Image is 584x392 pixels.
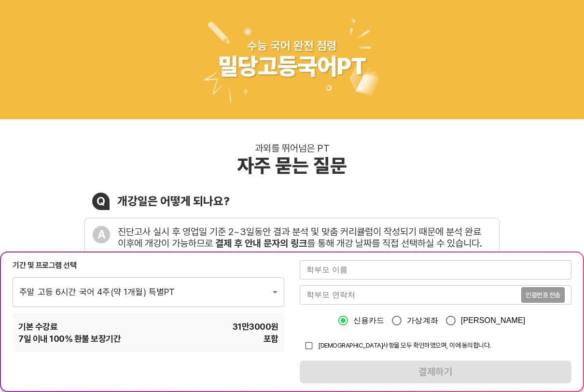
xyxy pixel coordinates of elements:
[300,285,521,305] input: 학부모 연락처를 입력해주세요
[18,321,57,333] span: 기본 수강료
[255,142,330,154] div: 과외를 뛰어넘은 PT
[233,321,278,333] span: 31만3000 원
[13,277,284,307] div: 주말 고등 6시간 국어 4주(약 1개월) 특별PT
[353,315,385,326] span: 신용카드
[237,154,347,177] div: 자주 묻는 질문
[118,226,491,249] div: 진단고사 실시 후 영업일 기준 2~3일동안 결과 분석 및 맞춤 커리큘럼이 작성되기 때문에 분석 완료 이후에 개강이 가능하므로 를 통해 개강 날짜를 직접 선택하실 수 있습니다.
[407,315,438,326] span: 가상계좌
[18,333,121,345] span: 7 일 이내 100% 환불 보장기간
[93,226,110,243] div: A
[92,193,110,210] div: Q
[215,238,307,249] b: 결제 후 안내 문자의 링크
[300,260,571,280] input: 학부모 이름을 입력해주세요
[264,333,278,345] span: 포함
[318,341,491,349] span: [DEMOGRAPHIC_DATA]사항을 모두 확인하였으며, 이에 동의합니다.
[461,315,526,326] span: [PERSON_NAME]
[117,194,230,208] div: 개강일은 어떻게 되나요?
[247,39,337,53] div: 수능 국어 완전 점령
[13,260,284,271] div: 기간 및 프로그램 선택
[218,53,366,81] div: 밀당고등국어PT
